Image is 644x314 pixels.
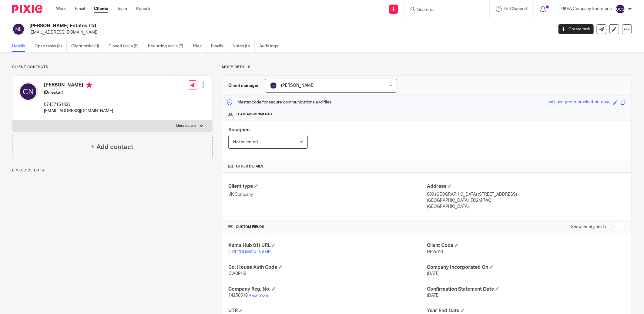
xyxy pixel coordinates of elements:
p: [EMAIL_ADDRESS][DOMAIN_NAME] [29,29,549,35]
a: Emails [211,40,228,52]
p: 809 [GEOGRAPHIC_DATA] [STREET_ADDRESS] [427,191,626,198]
i: Primary [86,82,92,88]
p: UKPA Company Secretarial [561,6,612,12]
h4: Co. House Auth Code [228,264,427,271]
label: Show empty fields [571,224,606,230]
p: More details [176,123,196,128]
a: Notes (0) [233,40,255,52]
h4: Company Reg. No. [228,286,427,292]
a: Client tasks (0) [71,40,104,52]
input: Search [417,7,471,13]
span: Team assignments [236,112,272,117]
p: [EMAIL_ADDRESS][DOMAIN_NAME] [44,108,113,114]
h3: Client manager [228,83,259,89]
span: [PERSON_NAME] [281,83,314,88]
span: CWBPH8 [228,272,246,276]
span: NEW011 [427,250,444,254]
a: Recurring tasks (3) [148,40,188,52]
h4: UTR [228,308,427,314]
a: Open tasks (3) [35,40,67,52]
h4: [PERSON_NAME] [44,82,113,89]
a: View more [249,293,269,298]
h4: CUSTOM FIELDS [228,225,427,229]
h4: + Add contact [91,142,133,152]
span: Not selected [233,140,258,144]
h4: Client Code [427,242,626,249]
h4: Address [427,183,626,190]
span: Other details [236,164,263,169]
a: Clients [94,6,108,12]
img: Pixie [12,5,42,13]
img: svg%3E [12,23,25,35]
h2: [PERSON_NAME] Estates Ltd [29,23,445,29]
h4: Confirmation Statement Date [427,286,626,292]
h4: Year End Date [427,308,626,314]
p: Client contacts [12,65,213,69]
p: UK Company [228,191,427,198]
span: [DATE] [427,272,440,276]
span: Get Support [504,7,528,11]
div: soft-sea-green-cracked-octopus [548,99,610,106]
img: svg%3E [270,82,277,89]
img: svg%3E [615,4,625,14]
a: Files [193,40,206,52]
a: Email [75,6,85,12]
span: [DATE] [427,293,440,298]
a: Details [12,40,30,52]
span: 14250518 [228,293,248,298]
h4: Client type [228,183,427,190]
p: More details [222,65,632,69]
a: Audit logs [259,40,283,52]
h4: Xama Hub 01) URL [228,242,427,249]
a: Closed tasks (5) [109,40,143,52]
p: Master code for secure communications and files [227,99,331,105]
p: Linked clients [12,168,213,173]
h4: Company Incorporated On [427,264,626,271]
p: 07437151832 [44,102,113,108]
a: [URL][DOMAIN_NAME] [228,250,272,254]
a: Work [56,6,66,12]
a: Create task [558,24,594,34]
span: Assignee [228,127,250,132]
a: Team [117,6,127,12]
p: [GEOGRAPHIC_DATA] [427,204,626,210]
p: [GEOGRAPHIC_DATA], EC2M 7AQ [427,198,626,204]
h5: (Director) [44,89,113,96]
a: Reports [136,6,151,12]
img: svg%3E [18,82,38,101]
